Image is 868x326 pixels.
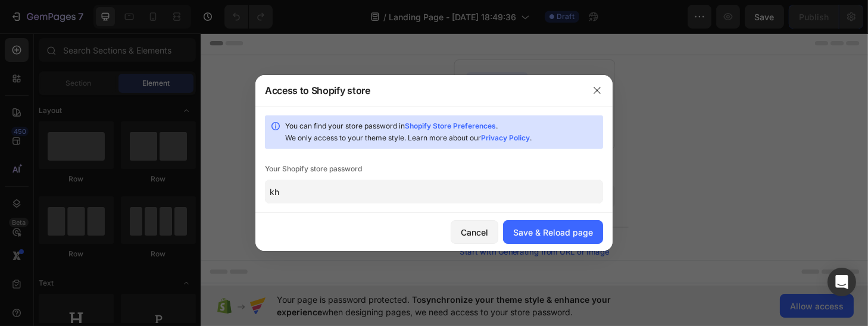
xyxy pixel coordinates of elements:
[405,121,496,130] a: Shopify Store Preferences
[285,140,429,154] div: Start with Sections from sidebar
[277,230,438,240] div: Start with Generating from URL or image
[513,226,593,239] div: Save & Reload page
[285,120,598,144] div: You can find your store password in . We only access to your theme style. Learn more about our .
[828,268,856,296] div: Open Intercom Messenger
[265,163,603,175] div: Your Shopify store password
[481,133,530,142] a: Privacy Policy
[503,220,603,244] button: Save & Reload page
[461,226,488,239] div: Cancel
[451,220,498,244] button: Cancel
[265,180,603,203] input: Enter password
[271,164,352,187] button: Add sections
[265,83,370,98] div: Access to Shopify store
[360,164,444,187] button: Add elements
